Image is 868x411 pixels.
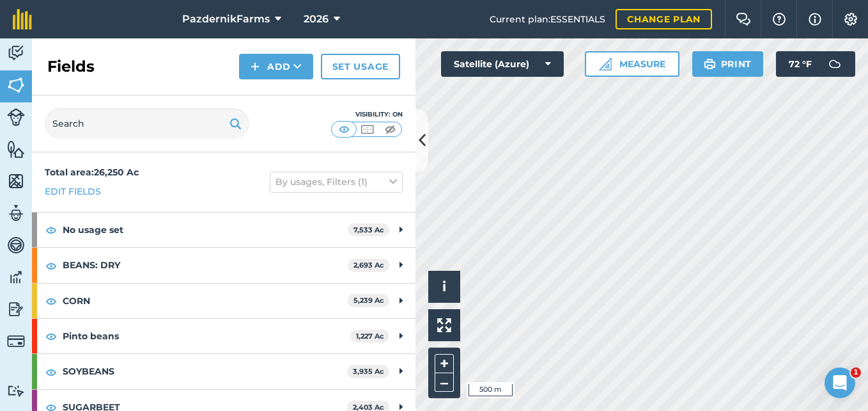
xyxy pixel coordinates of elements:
strong: Total area : 26,250 Ac [45,166,139,178]
button: By usages, Filters (1) [270,172,403,192]
div: Visibility: On [331,109,403,120]
img: svg+xml;base64,PHN2ZyB4bWxucz0iaHR0cDovL3d3dy53My5vcmcvMjAwMC9zdmciIHdpZHRoPSIxOSIgaGVpZ2h0PSIyNC... [704,56,716,72]
span: Current plan : ESSENTIALS [490,12,605,26]
img: svg+xml;base64,PD94bWwgdmVyc2lvbj0iMS4wIiBlbmNvZGluZz0idXRmLTgiPz4KPCEtLSBHZW5lcmF0b3I6IEFkb2JlIE... [7,385,25,397]
button: Satellite (Azure) [441,51,564,77]
strong: 1,227 Ac [356,332,384,341]
img: svg+xml;base64,PHN2ZyB4bWxucz0iaHR0cDovL3d3dy53My5vcmcvMjAwMC9zdmciIHdpZHRoPSI1MCIgaGVpZ2h0PSI0MC... [359,123,375,136]
img: svg+xml;base64,PHN2ZyB4bWxucz0iaHR0cDovL3d3dy53My5vcmcvMjAwMC9zdmciIHdpZHRoPSIxOCIgaGVpZ2h0PSIyNC... [45,258,57,273]
img: svg+xml;base64,PHN2ZyB4bWxucz0iaHR0cDovL3d3dy53My5vcmcvMjAwMC9zdmciIHdpZHRoPSI1MCIgaGVpZ2h0PSI0MC... [336,123,352,136]
div: Pinto beans1,227 Ac [32,319,415,353]
span: i [442,278,446,294]
strong: 3,935 Ac [353,367,384,376]
img: svg+xml;base64,PD94bWwgdmVyc2lvbj0iMS4wIiBlbmNvZGluZz0idXRmLTgiPz4KPCEtLSBHZW5lcmF0b3I6IEFkb2JlIE... [7,300,25,319]
strong: 5,239 Ac [353,296,384,305]
img: svg+xml;base64,PHN2ZyB4bWxucz0iaHR0cDovL3d3dy53My5vcmcvMjAwMC9zdmciIHdpZHRoPSI1NiIgaGVpZ2h0PSI2MC... [7,140,25,159]
button: 72 °F [776,51,855,77]
img: A question mark icon [771,13,787,26]
button: Print [692,51,764,77]
img: A cog icon [843,13,858,26]
img: svg+xml;base64,PD94bWwgdmVyc2lvbj0iMS4wIiBlbmNvZGluZz0idXRmLTgiPz4KPCEtLSBHZW5lcmF0b3I6IEFkb2JlIE... [7,204,25,223]
div: BEANS: DRY2,693 Ac [32,248,415,282]
iframe: Intercom live chat [825,367,855,398]
button: i [428,271,460,303]
button: Add [239,54,313,79]
strong: Pinto beans [63,319,350,353]
a: Edit fields [45,184,101,198]
button: + [435,354,454,373]
a: Set usage [321,54,400,79]
span: PazdernikFarms [182,12,270,27]
strong: CORN [63,284,348,318]
img: fieldmargin Logo [13,9,32,29]
button: Measure [585,51,679,77]
strong: No usage set [63,213,348,247]
strong: 2,693 Ac [353,261,384,270]
span: 1 [851,367,861,378]
img: Four arrows, one pointing top left, one top right, one bottom right and the last bottom left [437,318,451,332]
span: 72 ° F [789,51,812,77]
span: 2026 [304,12,329,27]
img: svg+xml;base64,PD94bWwgdmVyc2lvbj0iMS4wIiBlbmNvZGluZz0idXRmLTgiPz4KPCEtLSBHZW5lcmF0b3I6IEFkb2JlIE... [7,108,25,126]
img: svg+xml;base64,PHN2ZyB4bWxucz0iaHR0cDovL3d3dy53My5vcmcvMjAwMC9zdmciIHdpZHRoPSIxOCIgaGVpZ2h0PSIyNC... [45,222,57,238]
img: Ruler icon [599,58,612,70]
img: svg+xml;base64,PD94bWwgdmVyc2lvbj0iMS4wIiBlbmNvZGluZz0idXRmLTgiPz4KPCEtLSBHZW5lcmF0b3I6IEFkb2JlIE... [7,268,25,287]
strong: BEANS: DRY [63,248,348,282]
div: SOYBEANS3,935 Ac [32,354,415,389]
a: Change plan [616,9,712,29]
img: svg+xml;base64,PHN2ZyB4bWxucz0iaHR0cDovL3d3dy53My5vcmcvMjAwMC9zdmciIHdpZHRoPSI1NiIgaGVpZ2h0PSI2MC... [7,76,25,95]
img: svg+xml;base64,PHN2ZyB4bWxucz0iaHR0cDovL3d3dy53My5vcmcvMjAwMC9zdmciIHdpZHRoPSIxNyIgaGVpZ2h0PSIxNy... [809,12,821,27]
img: svg+xml;base64,PHN2ZyB4bWxucz0iaHR0cDovL3d3dy53My5vcmcvMjAwMC9zdmciIHdpZHRoPSIxOCIgaGVpZ2h0PSIyNC... [45,364,57,380]
img: svg+xml;base64,PD94bWwgdmVyc2lvbj0iMS4wIiBlbmNvZGluZz0idXRmLTgiPz4KPCEtLSBHZW5lcmF0b3I6IEFkb2JlIE... [7,44,25,63]
button: – [435,373,454,392]
img: svg+xml;base64,PHN2ZyB4bWxucz0iaHR0cDovL3d3dy53My5vcmcvMjAwMC9zdmciIHdpZHRoPSI1MCIgaGVpZ2h0PSI0MC... [382,123,398,136]
h2: Fields [47,56,95,77]
img: svg+xml;base64,PHN2ZyB4bWxucz0iaHR0cDovL3d3dy53My5vcmcvMjAwMC9zdmciIHdpZHRoPSIxOCIgaGVpZ2h0PSIyNC... [45,328,57,344]
img: svg+xml;base64,PHN2ZyB4bWxucz0iaHR0cDovL3d3dy53My5vcmcvMjAwMC9zdmciIHdpZHRoPSI1NiIgaGVpZ2h0PSI2MC... [7,172,25,191]
strong: SOYBEANS [63,354,347,389]
input: Search [45,108,249,139]
img: Two speech bubbles overlapping with the left bubble in the forefront [736,13,751,26]
strong: 7,533 Ac [353,225,384,234]
img: svg+xml;base64,PHN2ZyB4bWxucz0iaHR0cDovL3d3dy53My5vcmcvMjAwMC9zdmciIHdpZHRoPSIxOCIgaGVpZ2h0PSIyNC... [45,293,57,309]
div: No usage set7,533 Ac [32,213,415,247]
img: svg+xml;base64,PD94bWwgdmVyc2lvbj0iMS4wIiBlbmNvZGluZz0idXRmLTgiPz4KPCEtLSBHZW5lcmF0b3I6IEFkb2JlIE... [7,332,25,350]
img: svg+xml;base64,PD94bWwgdmVyc2lvbj0iMS4wIiBlbmNvZGluZz0idXRmLTgiPz4KPCEtLSBHZW5lcmF0b3I6IEFkb2JlIE... [822,51,848,77]
img: svg+xml;base64,PHN2ZyB4bWxucz0iaHR0cDovL3d3dy53My5vcmcvMjAwMC9zdmciIHdpZHRoPSIxNCIgaGVpZ2h0PSIyNC... [251,59,260,74]
div: CORN5,239 Ac [32,284,415,318]
img: svg+xml;base64,PD94bWwgdmVyc2lvbj0iMS4wIiBlbmNvZGluZz0idXRmLTgiPz4KPCEtLSBHZW5lcmF0b3I6IEFkb2JlIE... [7,236,25,255]
img: svg+xml;base64,PHN2ZyB4bWxucz0iaHR0cDovL3d3dy53My5vcmcvMjAwMC9zdmciIHdpZHRoPSIxOSIgaGVpZ2h0PSIyNC... [229,116,242,131]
